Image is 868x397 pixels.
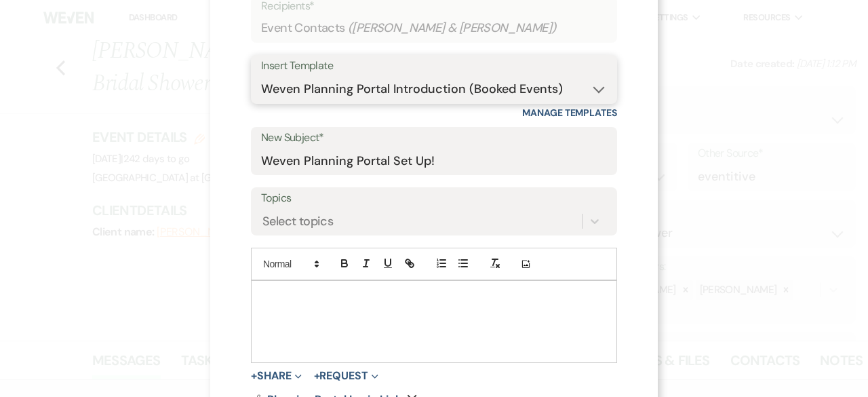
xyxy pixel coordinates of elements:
[348,19,557,37] span: ( [PERSON_NAME] & [PERSON_NAME] )
[261,56,607,76] div: Insert Template
[251,371,257,381] span: +
[314,371,378,381] button: Request
[251,371,302,381] button: Share
[522,107,617,119] a: Manage Templates
[261,128,607,148] label: New Subject*
[261,189,607,208] label: Topics
[262,212,333,231] div: Select topics
[261,15,607,41] div: Event Contacts
[314,371,320,381] span: +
